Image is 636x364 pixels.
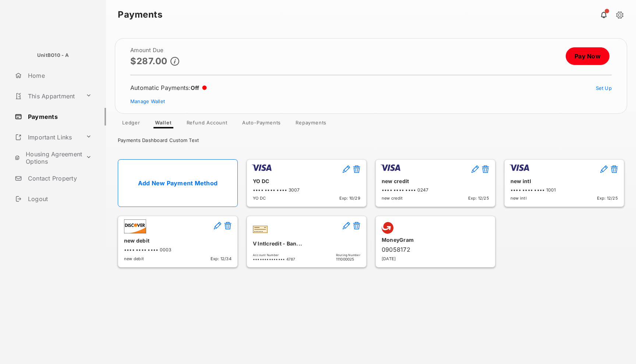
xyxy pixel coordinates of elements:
a: Home [12,67,106,84]
p: $287.00 [130,56,167,66]
a: Ledger [116,120,146,128]
div: YO DC [253,175,360,187]
span: new intl [510,196,527,201]
div: Payments Dashboard Custom Text [106,128,636,149]
h2: Amount Due [130,47,179,53]
p: UnitBO10 - A [37,52,69,59]
div: •••• •••• •••• 0247 [382,187,489,193]
span: •••••••••••••• 4787 [253,257,296,261]
span: Exp: 12/25 [468,196,489,201]
div: •••• •••• •••• 0003 [124,247,232,252]
span: Exp: 10/29 [339,196,360,201]
a: Repayments [290,120,332,128]
div: V Intlcredit - Ban... [253,237,360,250]
div: MoneyGram [382,234,489,246]
div: Automatic Payments : [130,84,207,91]
a: Logout [12,190,106,208]
span: Exp: 12/34 [211,256,232,261]
a: Manage Wallet [130,98,165,104]
div: new intl [510,175,618,187]
a: Important Links [12,128,83,146]
span: Off [191,84,199,91]
div: •••• •••• •••• 3007 [253,187,360,193]
span: new credit [382,196,403,201]
a: Set Up [596,85,612,91]
span: Exp: 12/25 [597,196,618,201]
div: new debit [124,234,232,247]
a: Auto-Payments [236,120,287,128]
span: new debit [124,256,144,261]
a: Payments [12,108,106,125]
a: Wallet [149,120,178,128]
div: new credit [382,175,489,187]
a: Housing Agreement Options [12,149,83,167]
strong: Payments [118,10,162,19]
span: YO DC [253,196,266,201]
div: •••• •••• •••• 1001 [510,187,618,193]
a: Refund Account [181,120,233,128]
span: [DATE] [382,256,396,261]
a: This Appartment [12,87,83,105]
span: Routing Number [336,253,360,257]
span: Account Number [253,253,296,257]
div: 09058172 [382,246,489,253]
a: Contact Property [12,170,106,187]
a: Add New Payment Method [118,159,238,207]
span: 111000025 [336,257,360,261]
